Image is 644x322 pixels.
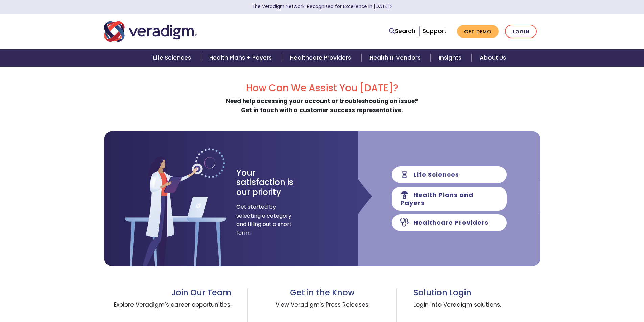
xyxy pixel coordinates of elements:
a: The Veradigm Network: Recognized for Excellence in [DATE]Learn More [252,3,392,10]
h3: Join Our Team [104,288,232,298]
img: Veradigm logo [104,20,197,43]
a: Healthcare Providers [282,49,361,67]
a: Life Sciences [145,49,201,67]
h3: Your satisfaction is our priority [236,168,306,197]
h3: Solution Login [413,288,540,298]
a: Health IT Vendors [361,49,431,67]
h2: How Can We Assist You [DATE]? [104,82,540,94]
a: Search [389,27,415,36]
span: Learn More [389,3,392,10]
span: Login into Veradigm solutions. [413,298,540,322]
a: Get Demo [457,25,499,38]
a: Support [423,27,446,35]
span: Explore Veradigm’s career opportunities. [104,298,232,322]
strong: Need help accessing your account or troubleshooting an issue? Get in touch with a customer succes... [226,97,418,114]
h3: Get in the Know [265,288,380,298]
a: Login [505,25,537,39]
span: View Veradigm's Press Releases. [265,298,380,322]
a: Health Plans + Payers [201,49,282,67]
a: About Us [472,49,514,67]
a: Insights [431,49,472,67]
span: Get started by selecting a category and filling out a short form. [236,203,292,237]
